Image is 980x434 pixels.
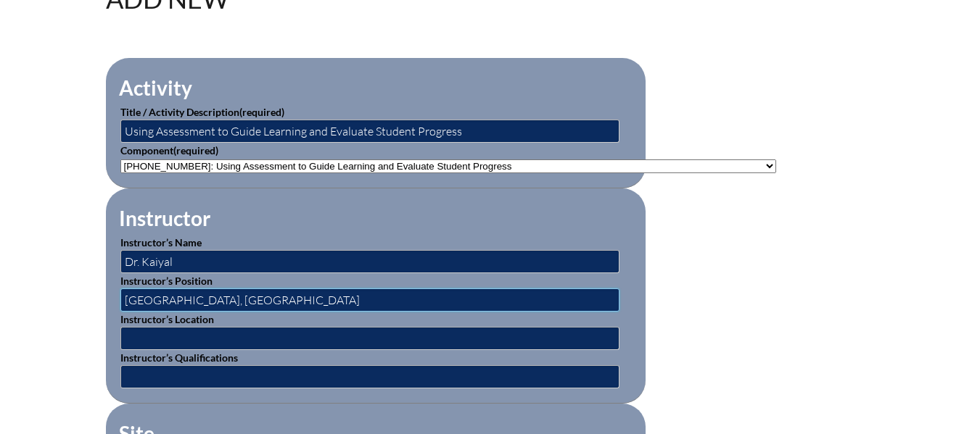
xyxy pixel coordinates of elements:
[118,206,212,230] legend: Instructor
[120,275,213,287] label: Instructor’s Position
[120,351,238,364] label: Instructor’s Qualifications
[120,144,218,157] label: Component
[118,75,194,100] legend: Activity
[120,313,214,325] label: Instructor’s Location
[173,144,218,157] span: (required)
[120,159,776,173] select: activity_component[data][]
[239,106,284,118] span: (required)
[120,106,284,118] label: Title / Activity Description
[120,236,202,249] label: Instructor’s Name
